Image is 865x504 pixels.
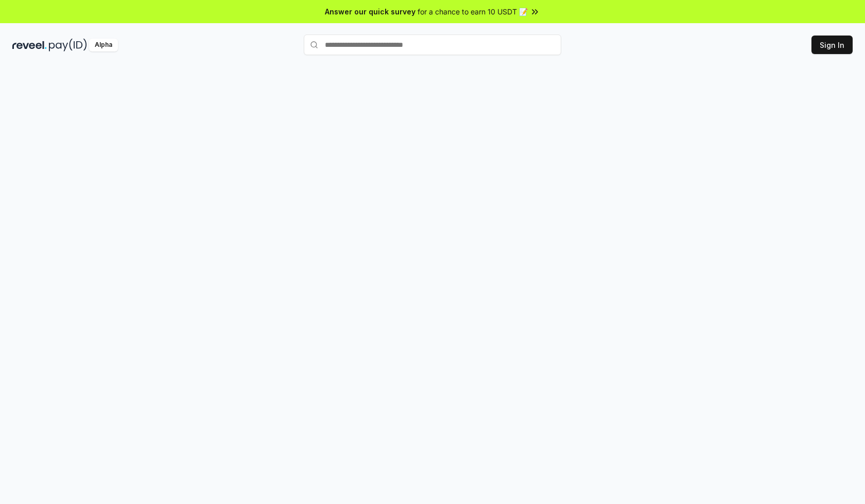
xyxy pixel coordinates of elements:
[418,6,528,17] span: for a chance to earn 10 USDT 📝
[325,6,416,17] span: Answer our quick survey
[49,39,87,51] img: pay_id
[89,39,118,51] div: Alpha
[12,39,47,51] img: reveel_dark
[811,36,853,54] button: Sign In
